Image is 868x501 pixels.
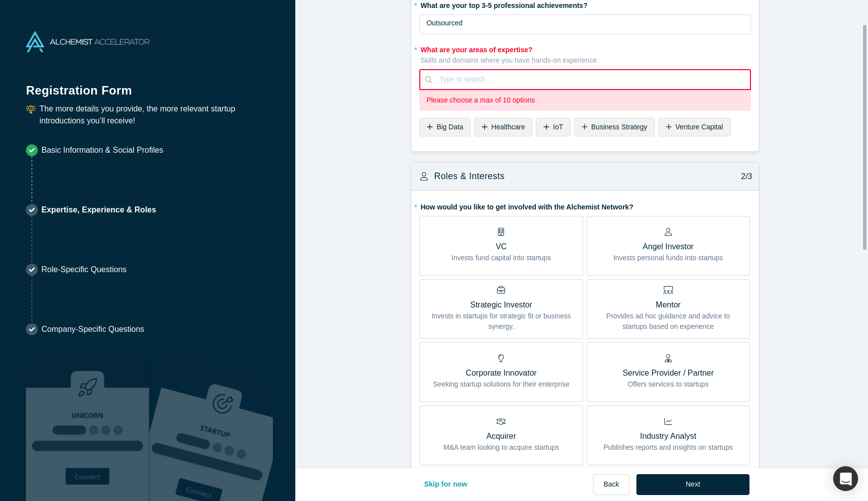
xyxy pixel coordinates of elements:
p: Role-Specific Questions [41,264,126,276]
div: Healthcare [474,118,532,136]
p: Invests personal funds into startups [614,253,723,263]
div: rdw-editor [426,18,744,38]
span: IoT [553,123,563,131]
p: Angel Investor [614,241,723,253]
p: M&A team looking to acquire startups [444,442,559,453]
p: Invests in startups for strategic fit or business synergy. [427,311,575,332]
p: Provides ad hoc guidance and advice to startups based on experience [594,311,743,332]
h3: Roles & Interests [434,170,505,183]
p: Strategic Investor [427,299,575,311]
p: VC [452,241,551,253]
span: Healthcare [492,123,525,131]
p: Invests fund capital into startups [452,253,551,263]
button: Back [593,474,629,495]
div: Business Strategy [574,118,655,136]
p: Mentor [594,299,743,311]
img: Prism AI [149,354,273,501]
label: What are your areas of expertise? [419,41,751,66]
p: Acquirer [444,430,559,442]
img: Robust Technologies [26,354,149,501]
p: Skills and domains where you have hands-on experience [420,55,751,66]
div: Venture Capital [658,118,731,136]
p: The more details you provide, the more relevant startup introductions you’ll receive! [39,103,269,127]
span: Business Strategy [591,123,647,131]
img: Alchemist Accelerator Logo [26,31,149,52]
p: Company-Specific Questions [41,323,144,335]
span: Big Data [437,123,464,131]
button: Skip for now [414,474,478,495]
p: Publishes reports and insights on startups [604,442,733,453]
div: rdw-wrapper [419,14,751,34]
p: Service Provider / Partner [622,367,714,379]
p: Please choose a max of 10 options [426,95,744,105]
button: Next [636,474,749,495]
div: Big Data [419,118,471,136]
div: IoT [536,118,570,136]
p: Offers services to startups [622,379,714,390]
p: Expertise, Experience & Roles [41,204,156,216]
p: Seeking startup solutions for their enterprise [433,379,570,390]
span: Outsourced [426,19,462,27]
label: How would you like to get involved with the Alchemist Network? [419,199,751,212]
p: Industry Analyst [604,430,733,442]
span: Venture Capital [675,123,723,131]
p: Corporate Innovator [433,367,570,379]
p: 2/3 [736,171,752,183]
p: Basic Information & Social Profiles [41,144,163,156]
h1: Registration Form [26,71,269,100]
